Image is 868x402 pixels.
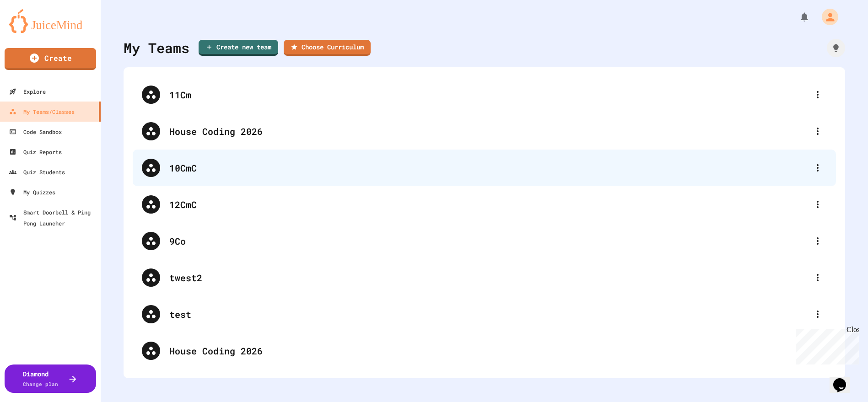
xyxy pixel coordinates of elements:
div: Smart Doorbell & Ping Pong Launcher [9,207,97,229]
div: 9Co [169,234,809,248]
div: 12CmC [133,186,836,223]
div: Explore [9,86,46,97]
div: My Notifications [782,9,812,25]
div: Code Sandbox [9,126,62,137]
div: My Account [812,6,841,27]
a: Create [5,48,96,70]
a: Choose Curriculum [284,40,371,56]
div: House Coding 2026 [133,113,836,150]
div: 9Co [133,223,836,259]
a: Create new team [199,40,278,56]
div: 10CmC [169,161,809,175]
div: 10CmC [133,150,836,186]
div: 11Cm [133,76,836,113]
div: My Teams/Classes [9,106,75,117]
img: logo-orange.svg [9,9,92,33]
div: House Coding 2026 [133,332,836,369]
div: Quiz Reports [9,146,62,157]
div: House Coding 2026 [169,344,827,358]
button: DiamondChange plan [5,364,96,393]
div: My Teams [124,38,189,58]
div: Diamond [23,369,59,388]
div: test [133,296,836,332]
span: Change plan [23,381,59,387]
div: Chat with us now!Close [4,4,63,58]
div: twest2 [133,259,836,296]
div: Quiz Students [9,166,65,177]
div: 12CmC [169,198,809,211]
div: twest2 [169,271,809,284]
div: My Quizzes [9,187,55,198]
div: 11Cm [169,88,809,102]
iframe: chat widget [830,365,859,393]
iframe: chat widget [792,326,859,364]
div: House Coding 2026 [169,124,809,138]
div: test [169,307,809,321]
div: How it works [827,39,845,57]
